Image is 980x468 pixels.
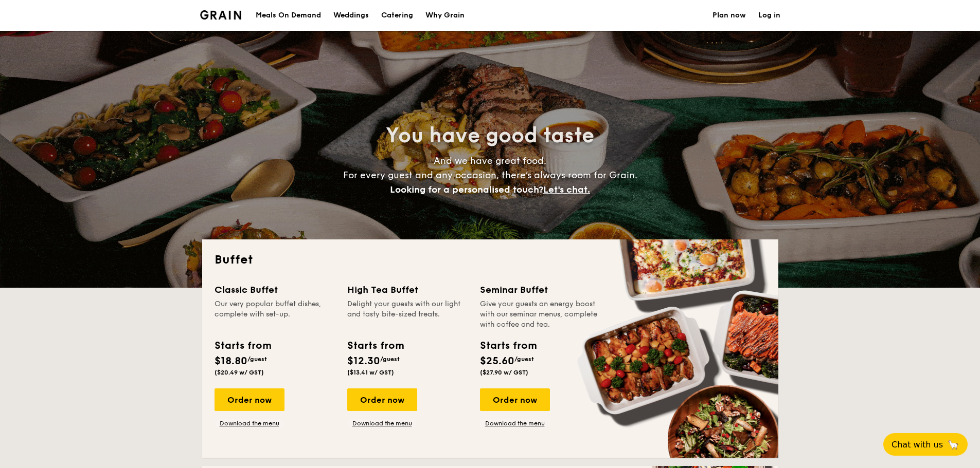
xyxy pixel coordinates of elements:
[347,369,394,376] span: ($13.41 w/ GST)
[514,355,534,363] span: /guest
[215,299,335,330] div: Our very popular buffet dishes, complete with set-up.
[480,388,550,411] div: Order now
[200,10,242,20] a: Logotype
[215,388,284,411] div: Order now
[480,369,528,376] span: ($27.90 w/ GST)
[892,440,943,450] span: Chat with us
[347,338,403,353] div: Starts from
[215,355,247,367] span: $18.80
[480,355,514,367] span: $25.60
[883,433,968,456] button: Chat with us🦙
[480,338,536,353] div: Starts from
[480,419,550,427] a: Download the menu
[247,355,267,363] span: /guest
[347,299,468,330] div: Delight your guests with our light and tasty bite-sized treats.
[947,439,959,451] span: 🦙
[215,283,335,297] div: Classic Buffet
[386,123,594,148] span: You have good taste
[390,184,543,195] span: Looking for a personalised touch?
[347,419,417,427] a: Download the menu
[215,252,766,268] h2: Buffet
[215,338,271,353] div: Starts from
[347,388,417,411] div: Order now
[380,355,400,363] span: /guest
[347,283,468,297] div: High Tea Buffet
[480,299,600,330] div: Give your guests an energy boost with our seminar menus, complete with coffee and tea.
[347,355,380,367] span: $12.30
[200,10,242,20] img: Grain
[215,369,264,376] span: ($20.49 w/ GST)
[480,283,600,297] div: Seminar Buffet
[343,155,637,195] span: And we have great food. For every guest and any occasion, there’s always room for Grain.
[215,419,284,427] a: Download the menu
[543,184,590,195] span: Let's chat.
